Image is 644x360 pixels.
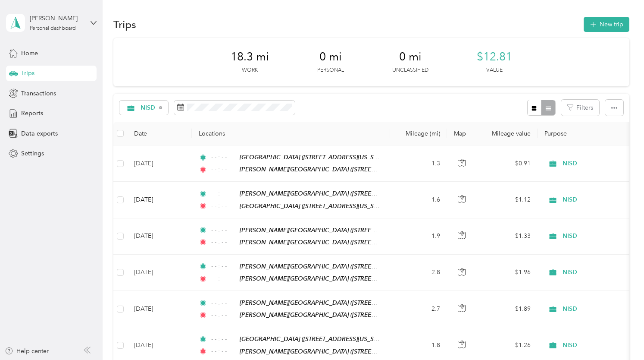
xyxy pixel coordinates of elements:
td: [DATE] [127,218,192,255]
span: - - : - - [211,298,236,308]
span: - - : - - [211,310,236,320]
span: - - : - - [211,237,236,247]
span: [PERSON_NAME][GEOGRAPHIC_DATA] ([STREET_ADDRESS][US_STATE]) [240,239,438,246]
span: [GEOGRAPHIC_DATA] ([STREET_ADDRESS][US_STATE]) [240,154,390,161]
td: $1.96 [477,255,538,291]
td: 1.3 [390,145,447,182]
td: $1.33 [477,218,538,255]
span: [PERSON_NAME][GEOGRAPHIC_DATA] ([STREET_ADDRESS][US_STATE]) [240,348,438,355]
span: - - : - - [211,347,236,356]
span: - - : - - [211,225,236,235]
span: 0 mi [319,50,342,64]
span: NISD [563,231,641,241]
span: [PERSON_NAME][GEOGRAPHIC_DATA] ([STREET_ADDRESS][US_STATE]) [240,166,438,173]
span: - - : - - [211,274,236,284]
p: Work [242,66,258,74]
span: Transactions [21,89,56,98]
span: NISD [563,341,641,350]
span: Data exports [21,129,58,138]
span: [PERSON_NAME][GEOGRAPHIC_DATA] ([STREET_ADDRESS][US_STATE]) [240,227,438,234]
p: Personal [317,66,344,74]
td: $0.91 [477,145,538,182]
span: - - : - - [211,153,236,162]
th: Date [127,122,192,145]
span: Settings [21,149,44,158]
span: NISD [563,268,641,277]
td: $1.12 [477,182,538,218]
span: - - : - - [211,335,236,344]
button: Help center [5,347,49,356]
iframe: Everlance-gr Chat Button Frame [596,312,644,360]
span: 18.3 mi [231,50,269,64]
td: 1.6 [390,182,447,218]
span: 0 mi [399,50,422,64]
div: Personal dashboard [30,26,76,31]
span: [GEOGRAPHIC_DATA] ([STREET_ADDRESS][US_STATE]) [240,335,390,343]
span: NISD [563,159,641,168]
span: Trips [21,69,34,78]
td: 2.8 [390,255,447,291]
th: Mileage value [477,122,538,145]
span: [PERSON_NAME][GEOGRAPHIC_DATA] ([STREET_ADDRESS][US_STATE]) [240,263,438,270]
span: [GEOGRAPHIC_DATA] ([STREET_ADDRESS][US_STATE]) [240,202,390,210]
td: [DATE] [127,291,192,327]
th: Mileage (mi) [390,122,447,145]
button: Filters [561,100,599,116]
span: NISD [563,304,641,314]
span: Home [21,49,38,58]
p: Unclassified [392,66,428,74]
div: [PERSON_NAME] [30,14,84,23]
span: Reports [21,109,43,118]
span: - - : - - [211,201,236,211]
td: 1.9 [390,218,447,255]
span: - - : - - [211,262,236,271]
td: 2.7 [390,291,447,327]
button: New trip [584,17,629,32]
span: [PERSON_NAME][GEOGRAPHIC_DATA] ([STREET_ADDRESS][US_STATE]) [240,299,438,306]
h1: Trips [113,20,136,29]
td: [DATE] [127,145,192,182]
span: NISD [141,105,156,111]
span: [PERSON_NAME][GEOGRAPHIC_DATA] ([STREET_ADDRESS][US_STATE]) [240,311,438,319]
td: [DATE] [127,182,192,218]
span: NISD [563,195,641,205]
span: $12.81 [477,50,512,64]
p: Value [486,66,503,74]
th: Locations [192,122,390,145]
span: - - : - - [211,165,236,174]
span: [PERSON_NAME][GEOGRAPHIC_DATA] ([STREET_ADDRESS][US_STATE]) [240,190,438,197]
span: - - : - - [211,189,236,199]
td: [DATE] [127,255,192,291]
th: Map [447,122,477,145]
td: $1.89 [477,291,538,327]
span: [PERSON_NAME][GEOGRAPHIC_DATA] ([STREET_ADDRESS][US_STATE]) [240,275,438,282]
